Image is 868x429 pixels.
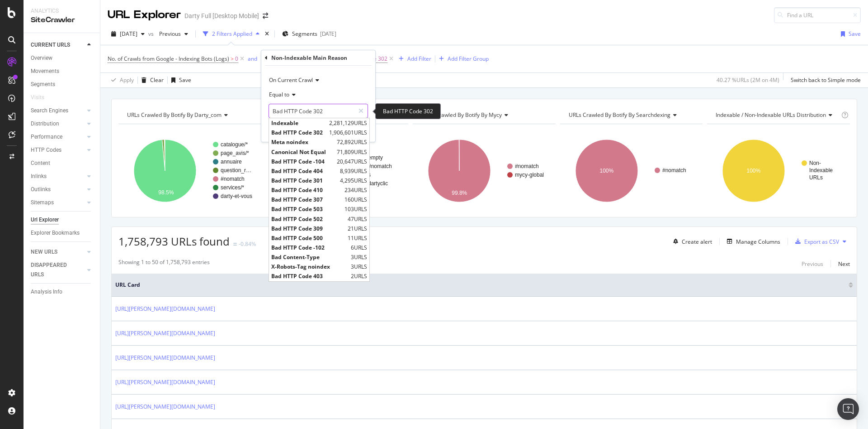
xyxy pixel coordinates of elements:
[31,185,51,194] div: Outlinks
[114,53,137,59] div: Mots-clés
[263,29,271,39] div: times
[31,260,76,280] div: DISAPPEARED URLS
[838,260,850,268] div: Next
[31,7,93,15] div: Analytics
[271,215,345,223] span: Bad HTTP Code 502
[31,247,85,257] a: NEW URLS
[31,53,94,63] a: Overview
[31,198,85,207] a: Sitemaps
[791,76,861,84] div: Switch back to Simple mode
[31,106,68,116] div: Search Engines
[351,253,367,261] span: 3 URLS
[221,167,251,174] text: question_r…
[435,53,489,64] button: Add Filter Group
[271,186,342,194] span: Bad HTTP Code 410
[723,236,780,247] button: Manage Columns
[115,329,215,338] a: [URL][PERSON_NAME][DOMAIN_NAME]
[31,93,44,102] div: Visits
[271,119,327,127] span: Indexable
[271,263,349,270] span: X-Robots-Tag noindex
[707,131,848,210] svg: A chart.
[714,108,840,122] h4: Indexable / Non-Indexable URLs Distribution
[348,215,367,223] span: 47 URLS
[31,80,94,89] a: Segments
[235,53,238,65] span: 0
[31,198,54,207] div: Sitemaps
[120,30,137,38] span: 2025 Aug. 31st
[31,80,55,89] div: Segments
[31,159,50,168] div: Content
[337,158,367,165] span: 20,647 URLS
[266,131,407,210] svg: A chart.
[31,185,85,194] a: Outlinks
[184,11,259,20] div: Darty Full [Desktop Mobile]
[569,111,670,119] span: URLs Crawled By Botify By searchdexing
[115,281,846,289] span: URL Card
[320,30,336,38] div: [DATE]
[31,53,52,63] div: Overview
[736,238,780,246] div: Manage Columns
[292,30,317,38] span: Segments
[31,159,94,168] a: Content
[340,167,367,175] span: 8,939 URLS
[265,125,293,135] button: Cancel
[351,263,367,270] span: 3 URLS
[31,215,94,225] a: Url Explorer
[199,27,263,41] button: 2 Filters Applied
[271,148,335,156] span: Canonical Not Equal
[792,234,839,249] button: Export as CSV
[344,205,367,213] span: 103 URLS
[263,13,268,19] div: arrow-right-arrow-left
[14,14,22,22] img: logo_orange.svg
[31,119,85,129] a: Distribution
[271,253,349,261] span: Bad Content-Type
[448,55,489,63] div: Add Filter Group
[747,168,761,174] text: 100%
[413,131,554,210] svg: A chart.
[31,132,85,142] a: Performance
[271,158,335,165] span: Bad HTTP Code -104
[31,260,85,280] a: DISAPPEARED URLS
[14,24,22,31] img: website_grey.svg
[802,258,823,269] button: Previous
[375,103,441,119] div: Bad HTTP Code 302
[567,108,695,122] h4: URLs Crawled By Botify By searchdexing
[168,73,191,87] button: Save
[221,184,244,191] text: services/*
[231,55,234,63] span: >
[31,172,47,181] div: Inlinks
[774,7,861,23] input: Find a URL
[221,176,245,182] text: #nomatch
[407,55,431,63] div: Add Filter
[271,234,345,242] span: Bad HTTP Code 500
[351,272,367,280] span: 2 URLS
[348,234,367,242] span: 11 URLS
[271,272,349,280] span: Bad HTTP Code 403
[138,73,164,87] button: Clear
[150,76,164,84] div: Clear
[221,159,242,165] text: annuaire
[271,138,335,146] span: Meta noindex
[662,167,686,174] text: #nomatch
[179,76,191,84] div: Save
[809,167,833,174] text: Indexable
[329,119,367,127] span: 2,281,129 URLS
[31,93,53,102] a: Visits
[271,129,327,136] span: Bad HTTP Code 302
[340,177,367,184] span: 4,295 URLS
[837,27,861,41] button: Save
[248,55,257,63] div: and
[849,30,861,38] div: Save
[118,131,259,210] svg: A chart.
[148,30,156,38] span: vs
[31,40,85,50] a: CURRENT URLS
[158,189,174,196] text: 98.5%
[118,234,230,249] span: 1,758,793 URLs found
[368,180,388,187] text: dartyclic
[38,53,45,60] img: tab_domain_overview_orange.svg
[108,27,148,41] button: [DATE]
[452,190,467,196] text: 99.8%
[717,76,779,84] div: 40.27 % URLs ( 2M on 4M )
